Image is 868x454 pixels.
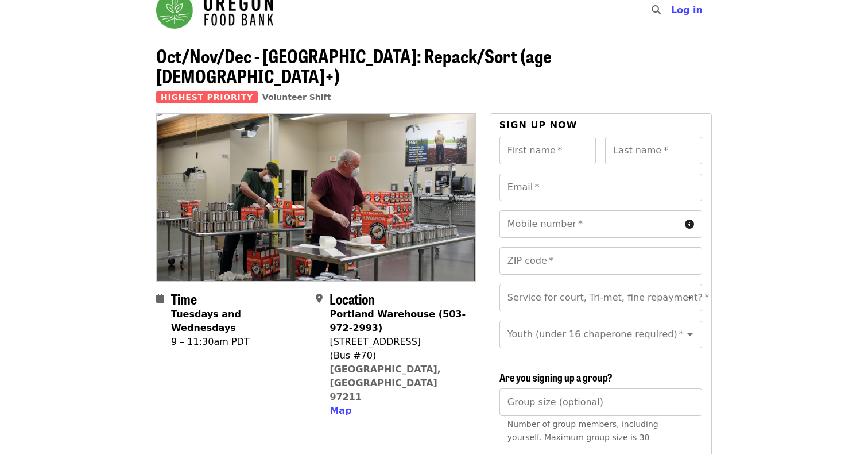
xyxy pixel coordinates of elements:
[682,326,698,343] button: Open
[499,370,613,384] span: Are you signing up a group?
[499,247,702,275] input: ZIP code
[330,404,351,418] button: Map
[682,290,698,306] button: Open
[171,309,241,333] strong: Tuesdays and Wednesdays
[685,219,694,230] i: circle-info icon
[316,293,323,304] i: map-marker-alt icon
[171,288,197,309] span: Time
[330,364,441,402] a: [GEOGRAPHIC_DATA], [GEOGRAPHIC_DATA] 97211
[499,210,680,238] input: Mobile number
[499,388,702,416] input: [object Object]
[499,174,702,201] input: Email
[330,309,466,333] strong: Portland Warehouse (503-972-2993)
[330,288,375,309] span: Location
[157,114,475,280] img: Oct/Nov/Dec - Portland: Repack/Sort (age 16+) organized by Oregon Food Bank
[156,293,164,304] i: calendar icon
[156,91,258,103] span: Highest Priority
[171,335,307,349] div: 9 – 11:30am PDT
[499,120,578,130] span: Sign up now
[499,137,596,164] input: First name
[507,420,658,442] span: Number of group members, including yourself. Maximum group size is 30
[262,93,331,102] a: Volunteer Shift
[671,5,703,16] span: Log in
[330,349,466,363] div: (Bus #70)
[652,5,661,16] i: search icon
[330,405,351,416] span: Map
[605,137,702,164] input: Last name
[156,42,552,89] span: Oct/Nov/Dec - [GEOGRAPHIC_DATA]: Repack/Sort (age [DEMOGRAPHIC_DATA]+)
[330,335,466,349] div: [STREET_ADDRESS]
